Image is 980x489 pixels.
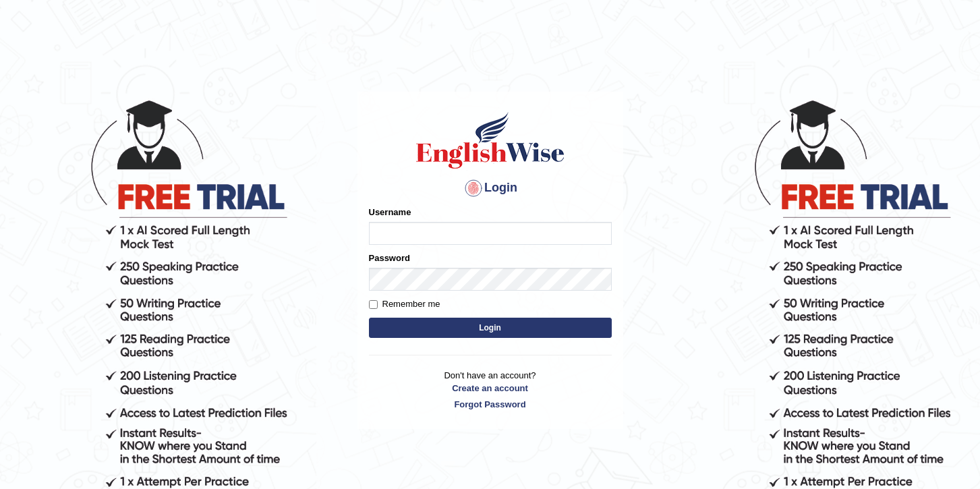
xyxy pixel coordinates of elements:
label: Remember me [369,297,440,311]
a: Create an account [369,382,612,395]
a: Forgot Password [369,398,612,411]
button: Login [369,318,612,338]
img: Logo of English Wise sign in for intelligent practice with AI [413,110,567,171]
input: Remember me [369,300,378,309]
label: Username [369,206,411,219]
label: Password [369,252,410,264]
h4: Login [369,177,612,199]
p: Don't have an account? [369,369,612,411]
